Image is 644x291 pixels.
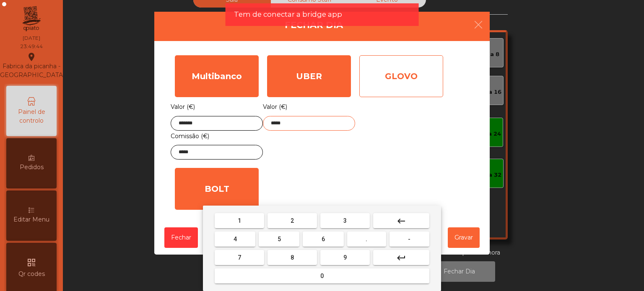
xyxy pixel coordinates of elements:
div: Multibanco [175,55,259,97]
label: Valor (€) [263,101,287,113]
span: 1 [238,217,241,224]
div: GLOVO [359,55,443,97]
div: BOLT [175,168,259,210]
div: UBER [267,55,351,97]
span: 9 [343,254,347,261]
span: 6 [322,236,325,242]
span: 5 [278,236,281,242]
span: 0 [320,273,324,279]
label: Comissão (€) [171,131,209,142]
span: 2 [291,217,294,224]
span: 7 [238,254,241,261]
mat-icon: keyboard_backspace [396,216,406,226]
mat-icon: keyboard_return [396,253,406,263]
label: Valor (€) [171,101,195,113]
span: Tem de conectar a bridge app [234,9,342,20]
span: . [366,236,367,242]
span: 8 [291,254,294,261]
span: 3 [343,217,347,224]
span: - [408,236,410,242]
span: 4 [234,236,237,242]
